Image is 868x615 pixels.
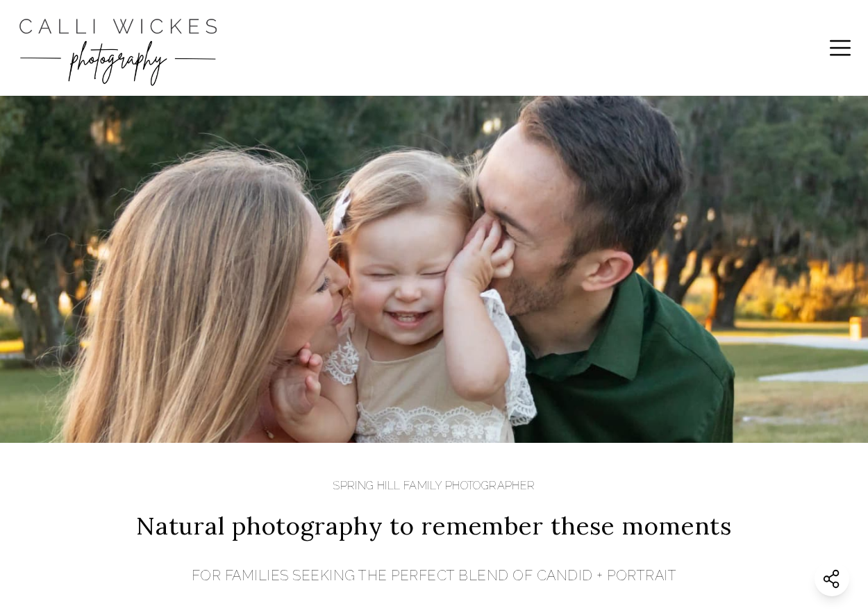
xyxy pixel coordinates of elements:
button: Share this website [815,562,849,596]
h1: SPRING HILL FAMILY PHOTOGRAPHER [136,478,732,494]
a: Calli Wickes Photography Home Page [14,7,222,89]
p: FOR FAMILIES SEEKING THE PERFECT BLEND OF CANDID + PORTRAIT [136,565,732,586]
img: Calli Wickes Photography Logo [14,7,222,89]
span: Natural photography to remember these moments [136,508,732,545]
